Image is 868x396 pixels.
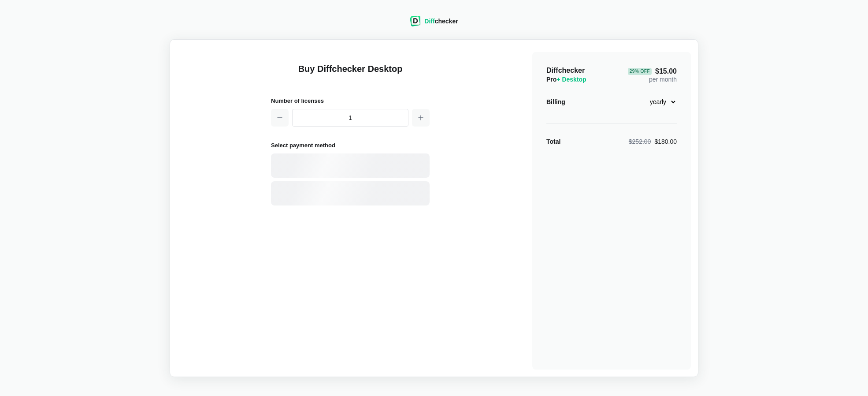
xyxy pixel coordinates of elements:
input: 1 [292,109,408,127]
div: 29 % Off [628,68,652,75]
span: + Desktop [556,76,586,83]
h2: Select payment method [271,141,430,150]
span: Diff [424,18,434,25]
span: Pro [546,76,586,83]
a: Diffchecker logoDiffchecker [410,21,458,28]
h2: Number of licenses [271,96,430,105]
span: $15.00 [628,68,677,75]
div: $180.00 [629,137,677,146]
span: Diffchecker [546,67,585,74]
div: per month [628,66,677,84]
strong: Total [546,138,560,145]
div: Billing [546,97,565,106]
img: Diffchecker logo [410,16,421,26]
h1: Buy Diffchecker Desktop [271,63,430,86]
div: checker [424,17,458,26]
span: $252.00 [629,138,651,145]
